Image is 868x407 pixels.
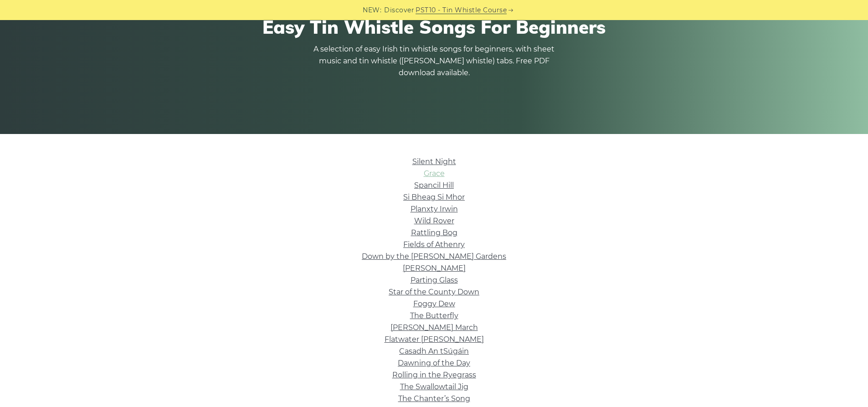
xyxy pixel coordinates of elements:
a: The Butterfly [410,311,458,320]
a: Down by the [PERSON_NAME] Gardens [362,252,506,261]
a: Foggy Dew [413,299,455,308]
a: Casadh An tSúgáin [399,347,469,355]
h1: Easy Tin Whistle Songs For Beginners [177,16,691,38]
a: Si­ Bheag Si­ Mhor [403,193,465,201]
a: Spancil Hill [414,181,454,190]
a: Planxty Irwin [411,205,458,213]
span: Discover [384,5,414,15]
a: Wild Rover [414,216,454,225]
a: Fields of Athenry [403,240,465,249]
p: A selection of easy Irish tin whistle songs for beginners, with sheet music and tin whistle ([PER... [311,43,557,79]
a: Rattling Bog [411,228,457,237]
a: Star of the County Down [389,288,479,296]
a: [PERSON_NAME] March [390,323,478,332]
a: Grace [424,169,445,178]
a: PST10 - Tin Whistle Course [416,5,507,15]
a: [PERSON_NAME] [403,264,466,273]
a: Flatwater [PERSON_NAME] [385,335,484,344]
a: Parting Glass [411,276,458,284]
a: Silent Night [412,157,456,166]
a: Dawning of the Day [398,359,470,367]
a: Rolling in the Ryegrass [392,371,476,379]
span: NEW: [363,5,381,15]
a: The Swallowtail Jig [400,382,468,391]
a: The Chanter’s Song [398,394,470,403]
